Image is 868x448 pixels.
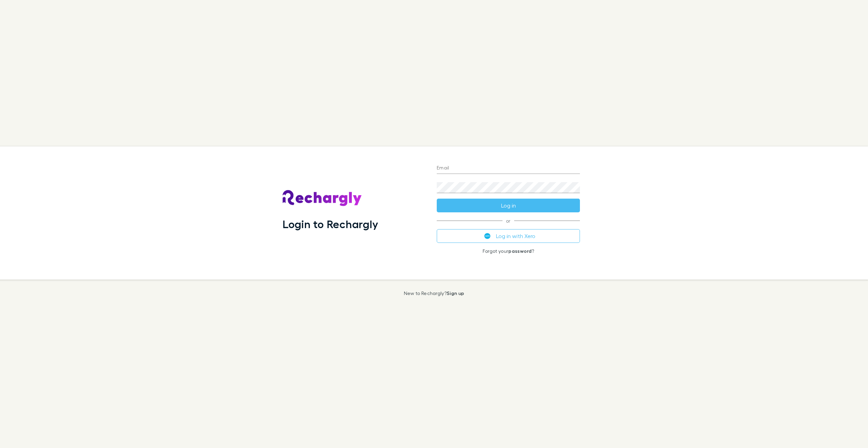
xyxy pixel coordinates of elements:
[447,290,464,296] a: Sign up
[437,248,580,254] p: Forgot your ?
[404,291,464,296] p: New to Rechargly?
[283,217,378,231] h1: Login to Rechargly
[484,233,491,239] img: Xero's logo
[437,199,580,212] button: Log in
[437,229,580,243] button: Log in with Xero
[508,248,532,254] a: password
[283,190,362,207] img: Rechargly's Logo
